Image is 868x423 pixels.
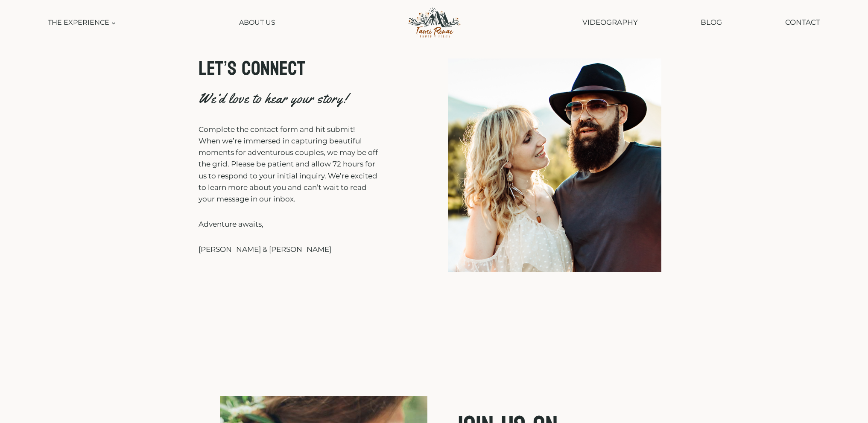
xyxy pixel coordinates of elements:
[199,58,378,79] h1: LET’S CONNECT
[44,13,120,32] a: The Experience
[199,124,378,205] p: Complete the contact form and hit submit! When we’re immersed in capturing beautiful moments for ...
[578,12,642,33] a: Videography
[44,13,280,32] nav: Primary Navigation
[578,12,824,33] nav: Secondary Navigation
[781,12,824,33] a: Contact
[48,17,116,28] span: The Experience
[199,244,378,255] p: [PERSON_NAME] & [PERSON_NAME]
[399,5,469,40] img: Tami Renae Photo & Films Logo
[199,89,378,117] h4: We’d love to hear your story!
[696,12,726,33] a: Blog
[199,219,378,230] p: Adventure awaits,
[235,13,280,32] a: About Us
